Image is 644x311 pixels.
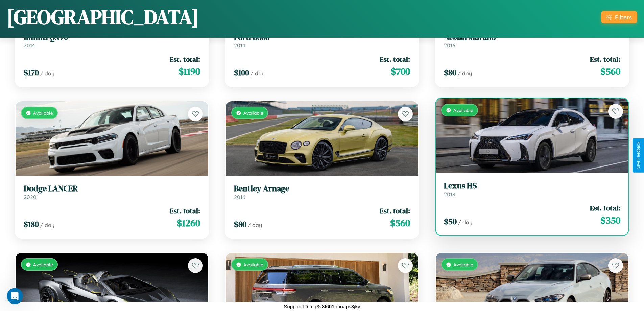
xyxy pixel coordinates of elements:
[243,110,263,116] span: Available
[7,288,23,304] iframe: Intercom live chat
[601,11,637,23] button: Filters
[248,222,262,228] span: / day
[453,262,473,267] span: Available
[444,216,457,227] span: $ 50
[177,216,200,230] span: $ 1260
[234,42,245,49] span: 2014
[170,206,200,216] span: Est. total:
[234,219,246,230] span: $ 80
[24,32,200,42] h3: Infiniti QX70
[458,70,472,77] span: / day
[444,181,620,198] a: Lexus HS2018
[453,107,473,113] span: Available
[170,54,200,64] span: Est. total:
[24,219,39,230] span: $ 180
[234,32,410,42] h3: Ford B800
[24,184,200,200] a: Dodge LANCER2020
[178,65,200,78] span: $ 1190
[24,194,37,200] span: 2020
[444,67,456,78] span: $ 80
[458,219,472,226] span: / day
[40,222,54,228] span: / day
[234,32,410,49] a: Ford B8002014
[243,262,263,267] span: Available
[7,3,199,31] h1: [GEOGRAPHIC_DATA]
[24,67,39,78] span: $ 170
[33,110,53,116] span: Available
[444,42,455,49] span: 2016
[600,65,620,78] span: $ 560
[444,32,620,49] a: Nissan Murano2016
[284,302,360,311] p: Support ID: mg3v8t6h1oboaps3jky
[391,65,410,78] span: $ 700
[444,32,620,42] h3: Nissan Murano
[33,262,53,267] span: Available
[390,216,410,230] span: $ 560
[590,203,620,213] span: Est. total:
[615,14,632,21] div: Filters
[234,67,249,78] span: $ 100
[600,214,620,227] span: $ 350
[636,142,641,169] div: Give Feedback
[234,184,410,194] h3: Bentley Arnage
[590,54,620,64] span: Est. total:
[234,194,245,200] span: 2016
[24,32,200,49] a: Infiniti QX702014
[234,184,410,200] a: Bentley Arnage2016
[380,206,410,216] span: Est. total:
[380,54,410,64] span: Est. total:
[40,70,54,77] span: / day
[444,191,455,198] span: 2018
[251,70,265,77] span: / day
[24,42,35,49] span: 2014
[24,184,200,194] h3: Dodge LANCER
[444,181,620,191] h3: Lexus HS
